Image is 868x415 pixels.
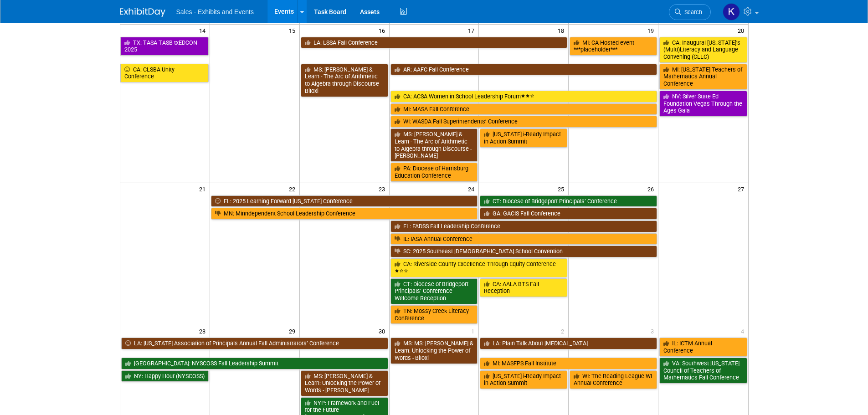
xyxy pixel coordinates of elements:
a: [US_STATE] i-Ready Impact in Action Summit [480,370,567,389]
span: 18 [557,25,568,36]
a: GA: GACIS Fall Conference [480,208,657,220]
a: MI: MASFPS Fall Institute [480,358,657,369]
a: WI: The Reading League WI Annual Conference [570,370,657,389]
span: 25 [557,183,568,195]
img: ExhibitDay [120,8,165,17]
span: 24 [467,183,478,195]
span: 15 [288,25,299,36]
a: AR: AAFC Fall Conference [390,64,657,76]
span: 19 [647,25,658,36]
a: CT: Diocese of Bridgeport Principals’ Conference [480,195,657,207]
a: NY: Happy Hour (NYSCOSS) [121,370,209,382]
span: 4 [740,325,748,337]
a: LA: [US_STATE] Association of Principals Annual Fall Administrators’ Conference [121,338,388,349]
a: CA: AALA BTS Fall Reception [480,278,567,297]
span: 17 [467,25,478,36]
a: FL: FADSS Fall Leadership Conference [390,220,657,232]
a: Search [669,4,711,20]
a: TX: TASA TASB txEDCON 2025 [120,37,209,56]
a: MS: [PERSON_NAME] & Learn: Unlocking the Power of Words - [PERSON_NAME] [301,370,388,396]
span: 3 [650,325,658,337]
span: 23 [378,183,389,195]
a: MN: Minndependent School Leadership Conference [211,208,478,220]
a: MS: MS: [PERSON_NAME] & Learn: Unlocking the Power of Words - Biloxi [390,338,478,364]
a: SC: 2025 Southeast [DEMOGRAPHIC_DATA] School Convention [390,246,657,257]
a: CA: CLSBA Unity Conference [120,64,209,82]
a: MS: [PERSON_NAME] & Learn - The Arc of Arithmetic to Algebra through Discourse - [PERSON_NAME] [390,128,478,162]
a: MI: CA-Hosted event ***placeholder*** [570,37,657,56]
a: IL: ICTM Annual Conference [659,338,747,356]
a: MS: [PERSON_NAME] & Learn - The Arc of Arithmetic to Algebra through Discourse - Biloxi [301,64,388,97]
span: Sales - Exhibits and Events [176,8,254,15]
a: IL: IASA Annual Conference [390,233,657,245]
a: CA: Riverside County Excellence Through Equity Conference [390,258,568,277]
a: TN: Mossy Creek Literacy Conference [390,305,478,324]
a: LA: Plain Talk About [MEDICAL_DATA] [480,338,657,349]
span: 22 [288,183,299,195]
a: WI: WASDA Fall Superintendents’ Conference [390,116,657,128]
a: CA: ACSA Women in School Leadership Forum [390,91,657,102]
img: Kara Haven [723,3,740,20]
a: VA: Southwest [US_STATE] Council of Teachers of Mathematics Fall Conference [659,358,747,384]
span: 28 [198,325,210,337]
span: 27 [737,183,748,195]
span: 30 [378,325,389,337]
span: Search [681,9,702,15]
a: FL: 2025 Learning Forward [US_STATE] Conference [211,195,478,207]
a: [GEOGRAPHIC_DATA]: NYSCOSS Fall Leadership Summit [121,358,388,369]
span: 20 [737,25,748,36]
span: 29 [288,325,299,337]
span: 21 [198,183,210,195]
span: 16 [378,25,389,36]
a: LA: LSSA Fall Conference [301,37,568,49]
a: CT: Diocese of Bridgeport Principals’ Conference Welcome Reception [390,278,478,304]
span: 26 [647,183,658,195]
span: 2 [560,325,568,337]
a: MI: [US_STATE] Teachers of Mathematics Annual Conference [659,64,747,90]
a: MI: MASA Fall Conference [390,103,657,115]
a: CA: Inaugural [US_STATE]’s (Multi)Literacy and Language Convening (CLLC) [659,37,747,63]
a: NV: Silver State Ed Foundation Vegas Through the Ages Gala [659,91,747,117]
span: 14 [198,25,210,36]
span: 1 [470,325,478,337]
a: PA: Diocese of Harrisburg Education Conference [390,163,478,181]
a: [US_STATE] i-Ready Impact in Action Summit [480,128,567,147]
